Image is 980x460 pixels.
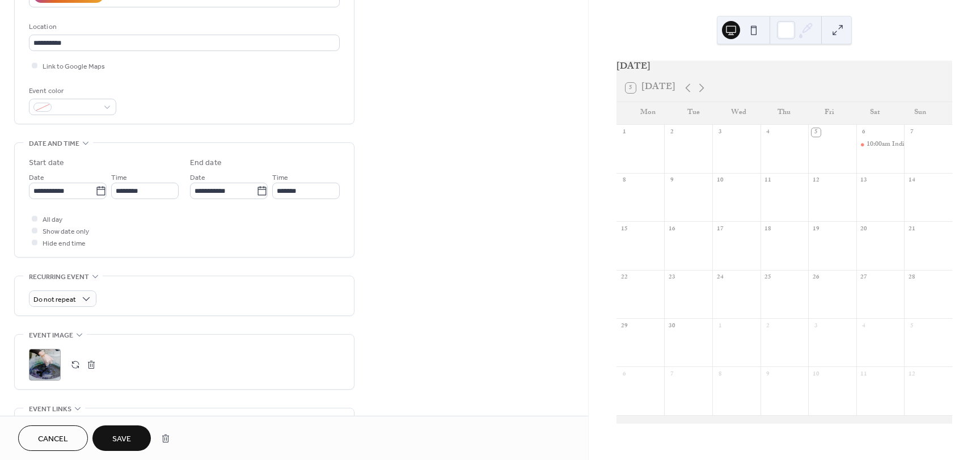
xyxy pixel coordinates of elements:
[764,273,772,282] div: 25
[43,61,105,73] span: Link to Google Maps
[716,102,762,125] div: Wed
[18,425,88,451] button: Cancel
[764,176,772,185] div: 11
[43,214,62,226] span: All day
[620,176,628,185] div: 8
[892,140,964,150] div: Indigo Dyeing Workshop
[29,403,71,415] span: Event links
[812,128,820,137] div: 5
[190,172,205,184] span: Date
[907,322,916,330] div: 5
[812,176,820,185] div: 12
[856,140,905,150] div: Indigo Dyeing Workshop
[907,273,916,282] div: 28
[852,102,898,125] div: Sat
[620,370,628,378] div: 6
[716,370,724,378] div: 8
[860,273,868,282] div: 27
[190,157,222,169] div: End date
[92,425,151,451] button: Save
[620,273,628,282] div: 22
[626,102,671,125] div: Mon
[867,140,892,150] span: 10:00am
[907,176,916,185] div: 14
[620,322,628,330] div: 29
[671,102,716,125] div: Tue
[620,225,628,233] div: 15
[762,102,807,125] div: Thu
[716,176,724,185] div: 10
[907,128,916,137] div: 7
[716,273,724,282] div: 24
[907,370,916,378] div: 12
[860,225,868,233] div: 20
[812,322,820,330] div: 3
[272,172,288,184] span: Time
[33,293,76,306] span: Do not repeat
[38,433,68,445] span: Cancel
[764,128,772,137] div: 4
[43,226,89,238] span: Show date only
[668,322,676,330] div: 30
[29,271,89,283] span: Recurring event
[716,322,724,330] div: 1
[764,322,772,330] div: 2
[111,172,127,184] span: Time
[668,225,676,233] div: 16
[860,322,868,330] div: 4
[29,138,79,150] span: Date and time
[668,128,676,137] div: 2
[29,172,44,184] span: Date
[29,330,73,341] span: Event image
[43,238,86,250] span: Hide end time
[860,176,868,185] div: 13
[616,61,952,74] div: [DATE]
[29,85,114,97] div: Event color
[764,225,772,233] div: 18
[668,176,676,185] div: 9
[860,370,868,378] div: 11
[898,102,943,125] div: Sun
[860,128,868,137] div: 6
[29,349,61,381] div: ;
[112,433,131,445] span: Save
[716,225,724,233] div: 17
[764,370,772,378] div: 9
[812,225,820,233] div: 19
[812,273,820,282] div: 26
[29,157,64,169] div: Start date
[812,370,820,378] div: 10
[620,128,628,137] div: 1
[907,225,916,233] div: 21
[29,21,337,33] div: Location
[807,102,852,125] div: Fri
[668,370,676,378] div: 7
[716,128,724,137] div: 3
[668,273,676,282] div: 23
